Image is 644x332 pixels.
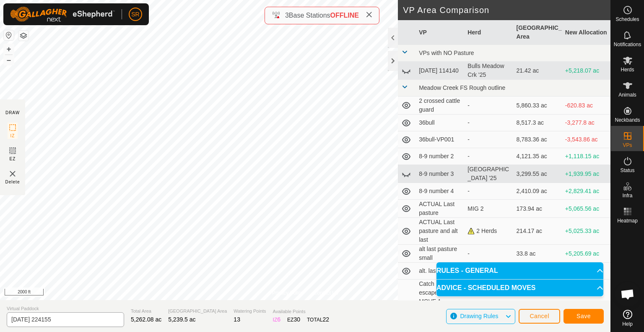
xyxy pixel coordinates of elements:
[464,20,513,45] th: Herd
[293,316,300,323] span: 30
[10,7,115,22] img: Gallagher Logo
[5,179,20,185] span: Delete
[415,165,464,183] td: 8-9 number 3
[323,316,330,323] span: 22
[622,322,633,327] span: Help
[467,118,509,127] div: -
[415,97,464,115] td: 2 crossed cattle guard
[460,313,498,319] span: Drawing Rules
[513,97,562,115] td: 5,860.33 ac
[131,10,139,19] span: SR
[234,316,240,323] span: 13
[8,169,18,179] img: VP
[419,50,474,56] span: VPs with NO Pasture
[4,55,14,65] button: –
[436,267,498,274] span: RULES - GENERAL
[403,5,610,15] h2: VP Area Comparison
[415,183,464,200] td: 8-9 number 4
[563,309,604,324] button: Save
[617,218,638,223] span: Heatmap
[618,92,636,97] span: Animals
[562,183,610,200] td: +2,829.41 ac
[436,280,603,296] p-accordion-header: ADVICE - SCHEDULED MOVES
[131,308,161,315] span: Total Area
[285,12,289,19] span: 3
[513,183,562,200] td: 2,410.09 ac
[513,245,562,263] td: 33.8 ac
[562,131,610,148] td: -3,543.86 ac
[272,289,304,297] a: Privacy Policy
[611,306,644,330] a: Help
[467,187,509,196] div: -
[467,227,509,235] div: 2 Herds
[513,62,562,80] td: 21.42 ac
[513,148,562,165] td: 4,121.35 ac
[513,20,562,45] th: [GEOGRAPHIC_DATA] Area
[436,285,535,291] span: ADVICE - SCHEDULED MOVES
[519,309,560,324] button: Cancel
[415,62,464,80] td: [DATE] 114140
[415,245,464,263] td: alt last pasture small
[10,133,15,139] span: IZ
[415,200,464,218] td: ACTUAL Last pasture
[277,316,280,323] span: 6
[415,20,464,45] th: VP
[467,204,509,213] div: MIG 2
[622,193,632,198] span: Infra
[415,148,464,165] td: 8-9 number 2
[615,118,640,123] span: Neckbands
[513,131,562,148] td: 8,783.36 ac
[562,218,610,245] td: +5,025.33 ac
[419,84,505,91] span: Meadow Creek FS Rough outline
[620,168,634,173] span: Status
[415,218,464,245] td: ACTUAL Last pasture and alt last
[289,12,330,19] span: Base Stations
[615,282,640,307] div: Open chat
[467,101,509,110] div: -
[562,97,610,115] td: -620.83 ac
[513,200,562,218] td: 173.94 ac
[415,131,464,148] td: 36bull-VP001
[562,200,610,218] td: +5,065.56 ac
[10,156,16,162] span: EZ
[314,289,338,297] a: Contact Us
[7,305,124,312] span: Virtual Paddock
[168,308,227,315] span: [GEOGRAPHIC_DATA] Area
[467,135,509,144] div: -
[621,67,634,72] span: Herds
[273,308,330,315] span: Available Points
[467,249,509,258] div: -
[168,316,195,323] span: 5,239.5 ac
[5,110,20,116] div: DRAW
[467,152,509,161] div: -
[467,62,509,79] div: Bulls Meadow Crk '25
[307,315,329,324] div: TOTAL
[513,115,562,131] td: 8,517.3 ac
[415,115,464,131] td: 36bull
[562,20,610,45] th: New Allocation
[562,165,610,183] td: +1,939.95 ac
[562,115,610,131] td: -3,277.8 ac
[234,308,266,315] span: Watering Points
[562,62,610,80] td: +5,218.07 ac
[287,315,300,324] div: EZ
[513,218,562,245] td: 214.17 ac
[436,262,603,279] p-accordion-header: RULES - GENERAL
[18,31,29,41] button: Map Layers
[615,17,639,22] span: Schedules
[562,245,610,263] td: +5,205.69 ac
[467,165,509,183] div: [GEOGRAPHIC_DATA] '25
[330,12,359,19] span: OFFLINE
[4,44,14,54] button: +
[623,143,632,148] span: VPs
[562,148,610,165] td: +1,118.15 ac
[513,165,562,183] td: 3,299.55 ac
[273,315,280,324] div: IZ
[4,30,14,40] button: Reset Map
[576,313,591,319] span: Save
[131,316,161,323] span: 5,262.08 ac
[415,263,464,280] td: alt. last pasture
[614,42,641,47] span: Notifications
[530,313,549,319] span: Cancel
